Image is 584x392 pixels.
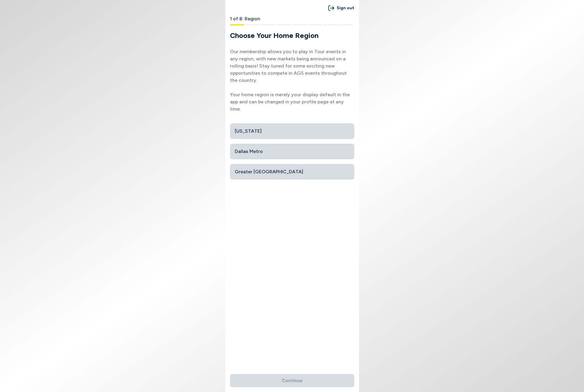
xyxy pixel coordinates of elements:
[225,16,359,22] div: 1 of 8: Region
[235,166,350,177] span: Greater [GEOGRAPHIC_DATA]
[328,2,354,13] button: Sign out
[230,48,354,113] p: Our membership allows you to play in Tour events in any region, with new markets being announced ...
[230,164,354,180] button: Greater [GEOGRAPHIC_DATA]
[230,30,359,41] h1: Choose Your Home Region
[230,144,354,159] button: Dallas Metro
[230,374,354,387] button: Continue
[230,123,354,139] button: [US_STATE]
[235,146,350,157] span: Dallas Metro
[235,126,350,137] span: [US_STATE]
